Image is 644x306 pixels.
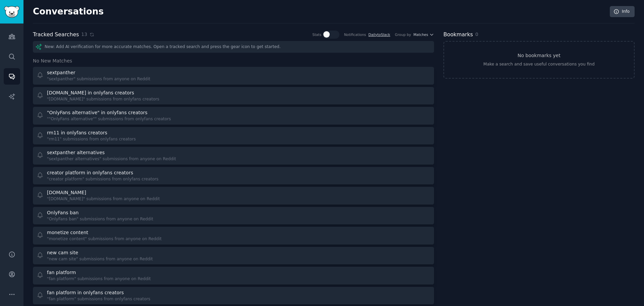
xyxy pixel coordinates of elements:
a: [DOMAIN_NAME] in onlyfans creators"[DOMAIN_NAME]" submissions from onlyfans creators [33,87,434,105]
div: "sextpanther" submissions from anyone on Reddit [47,76,150,82]
div: "sextpanther alternatives" submissions from anyone on Reddit [47,156,176,162]
a: new cam site"new cam site" submissions from anyone on Reddit [33,247,434,265]
a: monetize content"monetize content" submissions from anyone on Reddit [33,227,434,245]
a: fan platform"fan platform" submissions from anyone on Reddit [33,267,434,285]
div: "OnlyFans ban" submissions from anyone on Reddit [47,216,153,222]
div: fan platform [47,269,76,276]
a: sextpanther alternatives"sextpanther alternatives" submissions from anyone on Reddit [33,147,434,165]
a: No bookmarks yetMake a search and save useful conversations you find [443,41,635,79]
h2: Tracked Searches [33,31,79,39]
h2: Bookmarks [443,31,473,39]
div: [DOMAIN_NAME] [47,189,86,196]
div: sextpanther [47,69,75,76]
div: "[DOMAIN_NAME]" submissions from anyone on Reddit [47,196,160,202]
a: Info [610,6,635,17]
span: Matches [414,32,428,37]
div: "fan platform" submissions from onlyfans creators [47,296,150,302]
a: sextpanther"sextpanther" submissions from anyone on Reddit [33,67,434,85]
h2: Conversations [33,6,104,17]
a: rm11 in onlyfans creators"rm11" submissions from onlyfans creators [33,127,434,145]
div: "new cam site" submissions from anyone on Reddit [47,256,153,262]
img: GummySearch logo [4,6,19,18]
span: 13 [81,31,87,38]
div: rm11 in onlyfans creators [47,129,107,136]
div: "[DOMAIN_NAME]" submissions from onlyfans creators [47,96,159,102]
h3: No bookmarks yet [518,52,560,59]
a: fan platform in onlyfans creators"fan platform" submissions from onlyfans creators [33,287,434,305]
div: ""OnlyFans alternative"" submissions from onlyfans creators [47,116,171,122]
div: new cam site [47,249,78,256]
div: Stats [312,32,321,37]
div: Notifications [344,32,366,37]
div: "rm11" submissions from onlyfans creators [47,136,136,142]
a: [DOMAIN_NAME]"[DOMAIN_NAME]" submissions from anyone on Reddit [33,187,434,205]
span: 0 [475,32,478,37]
a: OnlyFans ban"OnlyFans ban" submissions from anyone on Reddit [33,207,434,225]
div: monetize content [47,229,88,236]
div: Group by [395,32,411,37]
div: "fan platform" submissions from anyone on Reddit [47,276,151,282]
div: fan platform in onlyfans creators [47,289,124,296]
div: Make a search and save useful conversations you find [483,61,595,68]
div: sextpanther alternatives [47,149,105,156]
a: DailytoSlack [368,33,390,37]
a: creator platform in onlyfans creators"creator platform" submissions from onlyfans creators [33,167,434,185]
div: creator platform in onlyfans creators [47,169,133,176]
div: "monetize content" submissions from anyone on Reddit [47,236,162,242]
div: [DOMAIN_NAME] in onlyfans creators [47,89,134,96]
div: New: Add AI verification for more accurate matches. Open a tracked search and press the gear icon... [33,41,434,53]
div: "OnlyFans alternative" in onlyfans creators [47,109,148,116]
span: No New Matches [33,57,72,64]
button: Matches [414,32,434,37]
a: "OnlyFans alternative" in onlyfans creators""OnlyFans alternative"" submissions from onlyfans cre... [33,107,434,125]
div: OnlyFans ban [47,209,78,216]
div: "creator platform" submissions from onlyfans creators [47,176,158,182]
